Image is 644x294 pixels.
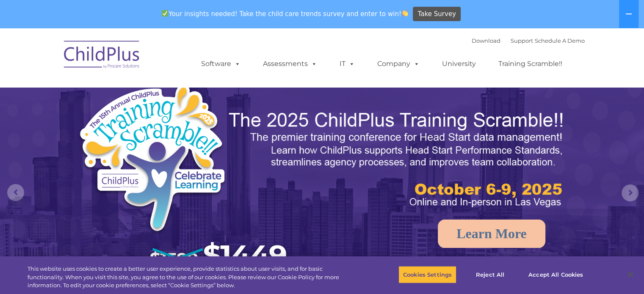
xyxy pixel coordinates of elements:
[118,56,144,62] span: Last name
[434,55,484,72] a: University
[398,266,456,283] button: Cookies Settings
[418,7,456,22] span: Take Survey
[472,37,585,44] font: |
[413,7,461,22] a: Take Survey
[535,37,585,44] a: Schedule A Demo
[511,37,533,44] a: Support
[524,266,588,283] button: Accept All Cookies
[331,55,363,72] a: IT
[369,55,428,72] a: Company
[254,55,326,72] a: Assessments
[60,35,144,77] img: ChildPlus by Procare Solutions
[621,265,640,284] button: Close
[162,10,168,16] img: ✅
[193,55,249,72] a: Software
[28,265,354,290] div: This website uses cookies to create a better user experience, provide statistics about user visit...
[118,91,154,97] span: Phone number
[472,37,500,44] a: Download
[490,55,571,72] a: Training Scramble!!
[158,5,412,22] span: Your insights needed! Take the child care trends survey and enter to win!
[438,220,545,248] a: Learn More
[464,266,517,283] button: Reject All
[402,10,408,16] img: 👏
